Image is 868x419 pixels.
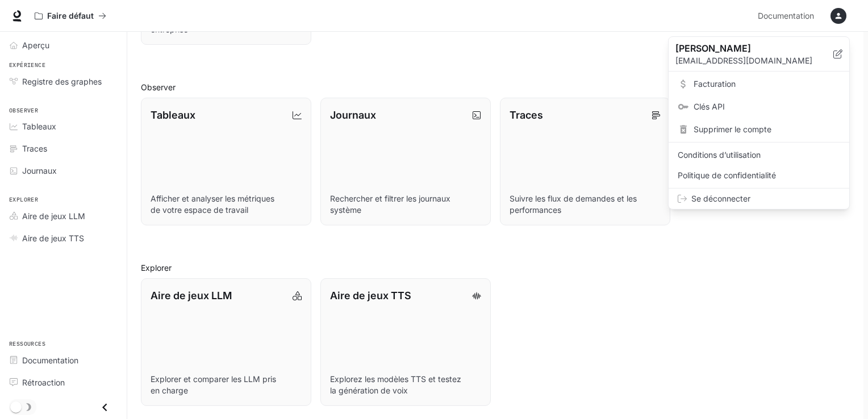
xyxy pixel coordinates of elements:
span: Conditions d’utilisation [678,149,840,161]
span: Supprimer le compte [694,124,840,135]
p: [PERSON_NAME] [675,41,815,55]
span: Clés API [694,101,840,112]
span: Politique de confidentialité [678,170,840,181]
a: Conditions d’utilisation [671,145,847,165]
a: Politique de confidentialité [671,165,847,186]
p: [EMAIL_ADDRESS][DOMAIN_NAME] [675,55,833,66]
a: Clés API [671,97,847,117]
div: [PERSON_NAME][EMAIL_ADDRESS][DOMAIN_NAME] [669,37,849,72]
a: Facturation [671,74,847,94]
span: Se déconnecter [691,193,840,204]
div: Supprimer le compte [671,119,847,140]
span: Facturation [694,78,840,90]
div: Se déconnecter [669,188,849,209]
